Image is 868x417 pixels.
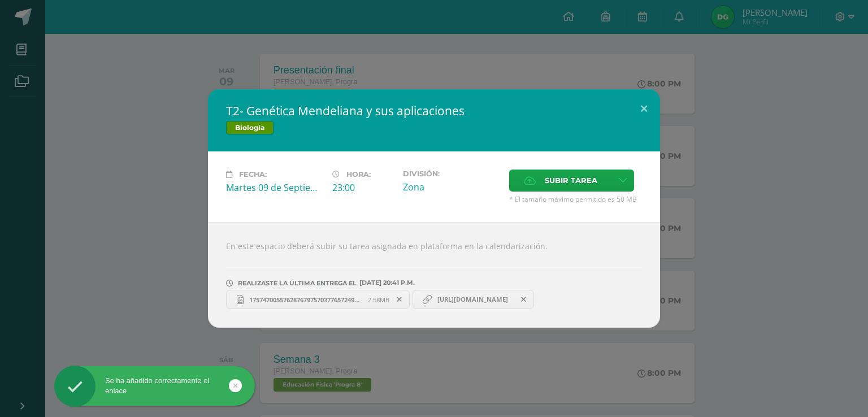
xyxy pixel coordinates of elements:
[545,170,597,191] span: Subir tarea
[413,290,535,309] a: https://docs.google.com/document/d/1fqmmvWeOnApOjE71fcTlxWl5mrjuV2XDuAno-1w95pQ/edit?usp=sharing
[208,222,660,328] div: En este espacio deberá subir su tarea asignada en plataforma en la calendarización.
[390,293,409,306] span: Remover entrega
[238,279,357,287] span: REALIZASTE LA ÚLTIMA ENTREGA EL
[403,181,500,193] div: Zona
[226,103,642,119] h2: T2- Genética Mendeliana y sus aplicaciones
[226,290,410,309] a: 17574700557628767975703776572496.jpg 2.58MB
[509,194,642,204] span: * El tamaño máximo permitido es 50 MB
[432,295,514,304] span: [URL][DOMAIN_NAME]
[239,170,267,179] span: Fecha:
[244,296,368,304] span: 17574700557628767975703776572496.jpg
[514,293,533,306] span: Remover entrega
[226,121,274,134] span: Biología
[54,376,255,396] div: Se ha añadido correctamente el enlace
[226,181,323,194] div: Martes 09 de Septiembre
[368,296,389,304] span: 2.58MB
[346,170,371,179] span: Hora:
[628,89,660,128] button: Close (Esc)
[332,181,394,194] div: 23:00
[403,170,500,178] label: División:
